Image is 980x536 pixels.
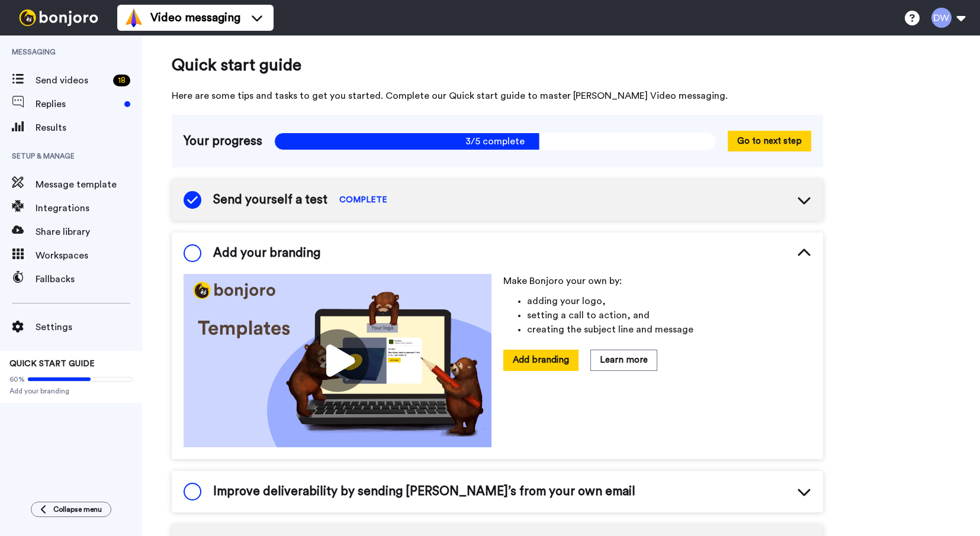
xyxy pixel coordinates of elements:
span: Add your branding [213,244,320,262]
span: Here are some tips and tasks to get you started. Complete our Quick start guide to master [PERSON... [172,89,823,103]
span: Workspaces [36,248,142,263]
span: Send yourself a test [213,191,327,209]
button: Go to next step [728,131,811,151]
button: Learn more [590,350,657,370]
li: creating the subject line and message [527,322,811,337]
span: Improve deliverability by sending [PERSON_NAME]’s from your own email [213,483,635,501]
span: Integrations [36,201,142,215]
li: adding your logo, [527,294,811,308]
img: vm-color.svg [124,8,143,27]
img: bj-logo-header-white.svg [14,9,103,26]
p: Make Bonjoro your own by: [503,274,811,288]
span: Video messaging [150,9,240,26]
span: COMPLETE [339,194,387,206]
span: Settings [36,320,142,334]
div: 18 [113,75,130,86]
span: Fallbacks [36,272,142,286]
span: Replies [36,97,120,111]
span: Send videos [36,73,108,88]
button: Collapse menu [31,502,111,517]
span: Add your branding [9,386,133,396]
span: Message template [36,177,142,192]
span: QUICK START GUIDE [9,360,95,368]
li: setting a call to action, and [527,308,811,322]
span: 3/5 complete [274,133,716,150]
span: Results [36,121,142,135]
span: Share library [36,225,142,239]
button: Add branding [503,350,579,370]
span: 60% [9,374,25,384]
span: Collapse menu [53,505,102,514]
span: Quick start guide [172,53,823,77]
span: Your progress [184,133,262,150]
img: cf57bf495e0a773dba654a4906436a82.jpg [184,274,491,447]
